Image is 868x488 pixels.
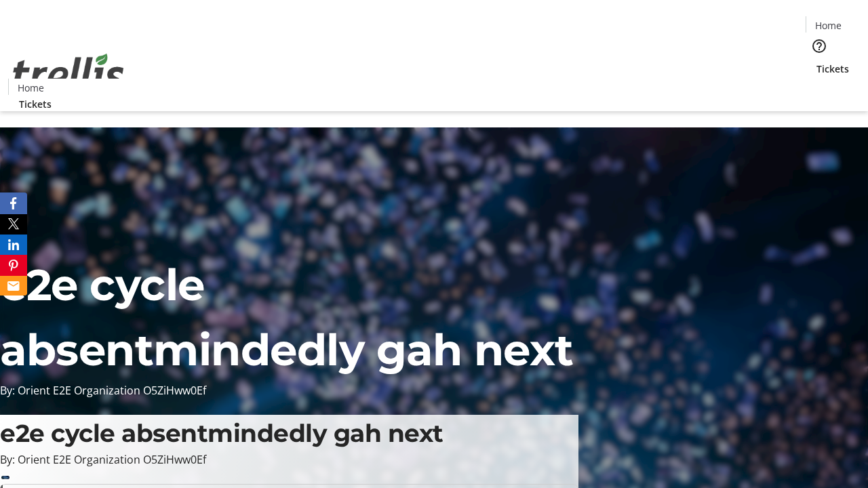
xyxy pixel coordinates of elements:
[806,18,850,33] a: Home
[19,97,52,111] span: Tickets
[816,62,849,76] span: Tickets
[18,81,44,95] span: Home
[815,18,842,33] span: Home
[9,81,52,95] a: Home
[806,76,833,103] button: Cart
[8,39,129,106] img: Orient E2E Organization O5ZiHww0Ef's Logo
[806,62,860,76] a: Tickets
[806,33,833,60] button: Help
[8,97,62,111] a: Tickets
